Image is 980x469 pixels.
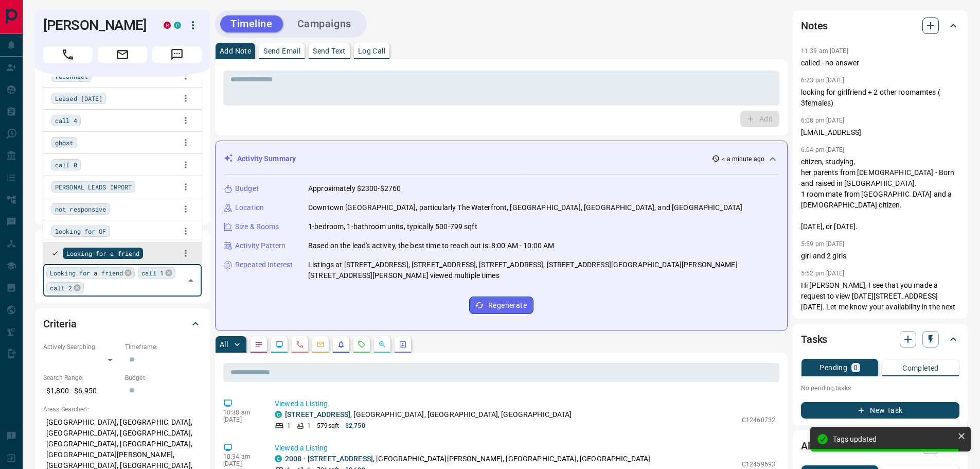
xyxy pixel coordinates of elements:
[43,17,148,33] h1: [PERSON_NAME]
[55,93,102,103] span: Leased [DATE]
[307,421,311,430] p: 1
[275,455,282,462] div: condos.ca
[164,22,171,29] div: property.ca
[55,115,77,126] span: call 4
[801,87,959,109] p: looking for girlfriend + 2 other roomamtes ( 3females)
[308,240,554,251] p: Based on the lead's activity, the best time to reach out is: 8:00 AM - 10:00 AM
[255,340,263,349] svg: Notes
[801,127,959,138] p: [EMAIL_ADDRESS]
[285,410,350,419] a: [STREET_ADDRESS]
[220,47,251,55] p: Add Note
[801,270,845,277] p: 5:52 pm [DATE]
[223,460,259,467] p: [DATE]
[184,273,198,288] button: Close
[223,416,259,423] p: [DATE]
[224,149,779,168] div: Activity Summary< a minute ago
[399,340,407,349] svg: Agent Actions
[55,182,132,192] span: PERSONAL LEADS IMPORT
[358,340,366,349] svg: Requests
[66,248,139,258] span: Looking for a friend
[235,240,286,251] p: Activity Pattern
[833,435,953,443] div: Tags updated
[55,137,74,148] span: ghost
[801,240,845,248] p: 5:59 pm [DATE]
[801,331,827,348] h2: Tasks
[287,15,362,32] button: Campaigns
[152,46,202,63] span: Message
[801,47,848,55] p: 11:39 am [DATE]
[285,455,373,463] a: 2008 - [STREET_ADDRESS]
[46,267,135,279] div: Looking for a friend
[469,297,533,314] button: Regenerate
[235,183,259,194] p: Budget
[801,157,959,232] p: citizen, studying, her parents from [DEMOGRAPHIC_DATA] - Born and raised in [GEOGRAPHIC_DATA]. 1 ...
[801,146,845,153] p: 6:04 pm [DATE]
[43,311,202,336] div: Criteria
[316,340,325,349] svg: Emails
[801,380,959,396] p: No pending tasks
[43,383,120,399] p: $1,800 - $6,950
[237,153,296,164] p: Activity Summary
[263,47,300,55] p: Send Email
[801,18,828,34] h2: Notes
[742,415,775,425] p: C12460732
[275,443,775,454] p: Viewed a Listing
[174,22,181,29] div: condos.ca
[125,373,202,383] p: Budget:
[285,409,572,420] p: , [GEOGRAPHIC_DATA], [GEOGRAPHIC_DATA], [GEOGRAPHIC_DATA]
[345,421,365,430] p: $2,750
[337,340,345,349] svg: Listing Alerts
[43,405,202,414] p: Areas Searched:
[358,47,385,55] p: Log Call
[235,259,293,270] p: Repeated Interest
[801,327,959,352] div: Tasks
[50,268,123,278] span: Looking for a friend
[125,342,202,352] p: Timeframe:
[378,340,386,349] svg: Opportunities
[308,183,401,194] p: Approximately $2300-$2760
[308,259,779,281] p: Listings at [STREET_ADDRESS], [STREET_ADDRESS], [STREET_ADDRESS], [STREET_ADDRESS][GEOGRAPHIC_DAT...
[43,342,120,352] p: Actively Searching:
[801,280,959,323] p: Hi [PERSON_NAME], I see that you made a request to view [DATE][STREET_ADDRESS][DATE]. Let me know...
[285,454,650,464] p: , [GEOGRAPHIC_DATA][PERSON_NAME], [GEOGRAPHIC_DATA], [GEOGRAPHIC_DATA]
[853,364,858,371] p: 0
[801,438,828,454] h2: Alerts
[742,460,775,469] p: C12459693
[801,58,959,68] p: called - no answer
[317,421,339,430] p: 579 sqft
[801,433,959,458] div: Alerts
[902,364,939,372] p: Completed
[43,46,93,63] span: Call
[801,77,845,84] p: 6:23 pm [DATE]
[275,398,775,409] p: Viewed a Listing
[141,268,164,278] span: call 1
[46,282,84,293] div: call 2
[275,340,283,349] svg: Lead Browsing Activity
[801,117,845,124] p: 6:08 pm [DATE]
[308,221,477,232] p: 1-bedroom, 1-bathroom units, typically 500-799 sqft
[220,341,228,348] p: All
[43,373,120,383] p: Search Range:
[308,202,742,213] p: Downtown [GEOGRAPHIC_DATA], particularly The Waterfront, [GEOGRAPHIC_DATA], [GEOGRAPHIC_DATA], an...
[287,421,291,430] p: 1
[55,226,106,236] span: looking for GF
[801,13,959,38] div: Notes
[55,160,77,170] span: call 0
[801,402,959,419] button: New Task
[313,47,346,55] p: Send Text
[43,316,77,332] h2: Criteria
[50,283,72,293] span: call 2
[223,453,259,460] p: 10:34 am
[223,409,259,416] p: 10:38 am
[275,411,282,418] div: condos.ca
[55,204,106,214] span: not responsive
[98,46,147,63] span: Email
[220,15,283,32] button: Timeline
[235,202,264,213] p: Location
[801,251,959,262] p: girl and 2 girls
[138,267,175,279] div: call 1
[819,364,847,371] p: Pending
[235,221,279,232] p: Size & Rooms
[722,154,764,164] p: < a minute ago
[296,340,304,349] svg: Calls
